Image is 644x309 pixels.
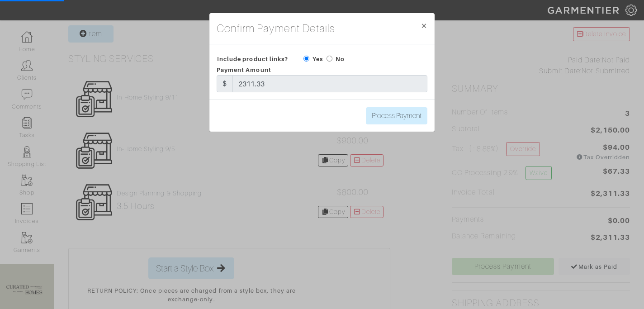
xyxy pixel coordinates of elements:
[336,55,345,63] label: No
[421,19,427,32] span: ×
[313,55,323,63] label: Yes
[217,75,233,92] div: $
[366,107,427,124] input: Process Payment
[217,20,335,37] h4: Confirm Payment Details
[217,67,271,73] span: Payment Amount
[217,52,288,66] span: Include product links?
